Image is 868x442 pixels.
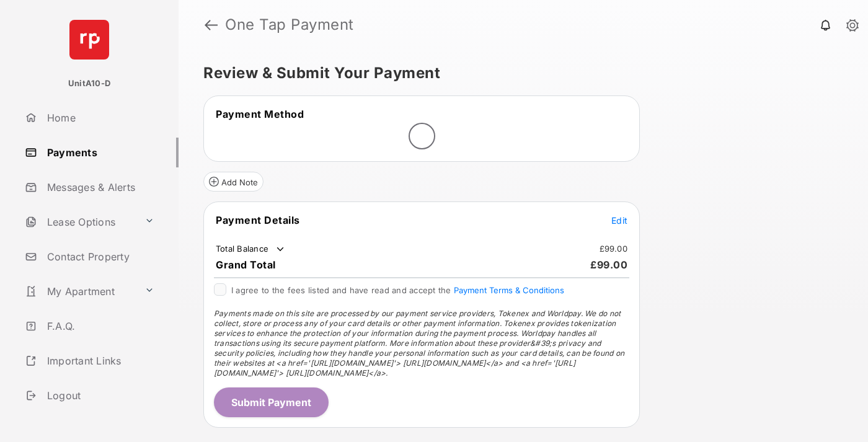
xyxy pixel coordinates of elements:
span: I agree to the fees listed and have read and accept the [231,285,564,295]
a: Payments [20,138,179,167]
strong: One Tap Payment [225,17,354,32]
td: £99.00 [599,243,629,254]
button: Submit Payment [214,387,329,417]
span: Payments made on this site are processed by our payment service providers, Tokenex and Worldpay. ... [214,309,624,378]
span: Payment Method [216,108,304,120]
p: UnitA10-D [68,77,110,90]
a: Contact Property [20,242,179,272]
button: I agree to the fees listed and have read and accept the [454,285,564,295]
a: Home [20,103,179,133]
h5: Review & Submit Your Payment [203,66,833,81]
span: Grand Total [216,259,276,271]
a: Logout [20,381,179,410]
span: £99.00 [590,259,627,271]
img: svg+xml;base64,PHN2ZyB4bWxucz0iaHR0cDovL3d3dy53My5vcmcvMjAwMC9zdmciIHdpZHRoPSI2NCIgaGVpZ2h0PSI2NC... [69,20,109,60]
span: Edit [611,215,627,226]
a: Messages & Alerts [20,172,179,202]
button: Add Note [203,172,263,192]
a: Important Links [20,346,159,376]
a: F.A.Q. [20,311,179,341]
td: Total Balance [215,243,286,255]
button: Edit [611,214,627,226]
a: My Apartment [20,276,139,306]
a: Lease Options [20,207,139,237]
span: Payment Details [216,214,300,226]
